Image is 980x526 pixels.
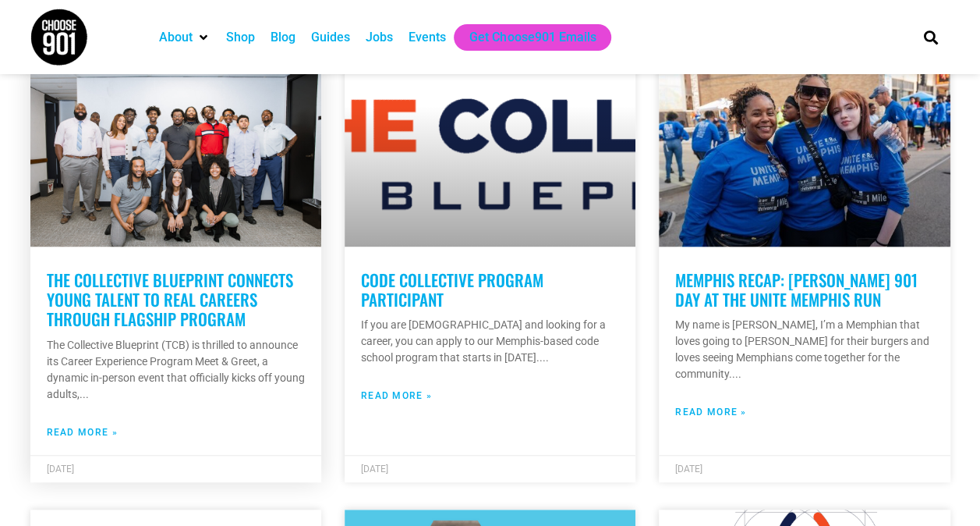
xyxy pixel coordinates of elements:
[918,24,943,50] div: Search
[311,28,350,47] a: Guides
[675,268,918,311] a: Memphis Recap: [PERSON_NAME] 901 Day At The Unite Memphis Run
[271,28,295,47] a: Blog
[47,337,305,403] p: The Collective Blueprint (TCB) is thrilled to announce its Career Experience Program Meet & Greet...
[675,464,702,474] span: [DATE]
[361,389,432,403] a: Read more about Code Collective Program Participant
[361,317,619,366] p: If you are [DEMOGRAPHIC_DATA] and looking for a career, you can apply to our Memphis-based code s...
[675,317,933,382] p: My name is [PERSON_NAME], I’m a Memphian that loves going to [PERSON_NAME] for their burgers and ...
[47,464,74,474] span: [DATE]
[361,464,388,474] span: [DATE]
[675,405,746,419] a: Read more about Memphis Recap: Kylen’s 901 Day At The Unite Memphis Run
[409,28,446,47] a: Events
[366,28,393,47] a: Jobs
[226,28,255,47] a: Shop
[30,59,321,247] a: A group of fifteen people pose together indoors against a white wall, with some standing and othe...
[159,28,193,47] a: About
[151,24,218,51] div: About
[469,28,596,47] a: Get Choose901 Emails
[361,268,543,311] a: Code Collective Program Participant
[47,268,293,331] a: The Collective Blueprint Connects Young Talent to Real Careers Through Flagship Program
[151,24,897,51] nav: Main nav
[47,425,118,439] a: Read more about The Collective Blueprint Connects Young Talent to Real Careers Through Flagship P...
